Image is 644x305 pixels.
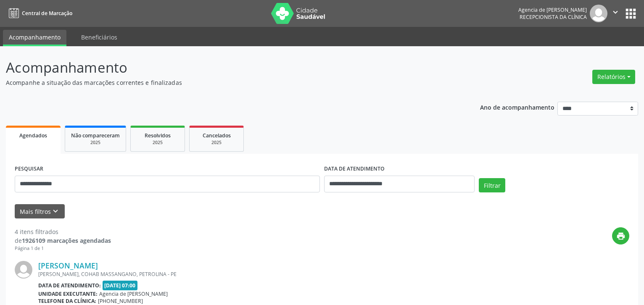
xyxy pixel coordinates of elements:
button: Mais filtroskeyboard_arrow_down [15,204,65,219]
img: img [590,5,607,22]
div: 2025 [137,139,179,146]
i: print [616,231,626,241]
b: Data de atendimento: [38,282,101,289]
button: print [612,227,629,245]
div: Agencia de [PERSON_NAME] [518,6,587,13]
div: [PERSON_NAME], COHAB MASSANGANO, PETROLINA - PE [38,271,503,278]
div: Página 1 de 1 [15,245,111,252]
div: 2025 [195,139,238,146]
a: Acompanhamento [3,30,66,46]
div: 4 itens filtrados [15,227,111,236]
button: Filtrar [479,178,505,192]
span: Agencia de [PERSON_NAME] [99,290,168,297]
span: Cancelados [203,132,231,139]
span: Central de Marcação [22,10,72,17]
span: Resolvidos [145,132,171,139]
button:  [607,5,623,22]
p: Acompanhamento [6,57,449,78]
p: Acompanhe a situação das marcações correntes e finalizadas [6,78,449,87]
p: Ano de acompanhamento [480,102,554,112]
a: Central de Marcação [6,6,72,20]
b: Telefone da clínica: [38,297,96,305]
span: Não compareceram [71,132,120,139]
label: PESQUISAR [15,163,43,176]
strong: 1926109 marcações agendadas [22,237,111,245]
div: de [15,236,111,245]
span: [DATE] 07:00 [103,281,138,290]
span: [PHONE_NUMBER] [98,297,143,305]
i:  [611,8,620,17]
span: Agendados [19,132,47,139]
label: DATA DE ATENDIMENTO [324,163,385,176]
button: apps [623,6,638,21]
a: [PERSON_NAME] [38,261,98,270]
button: Relatórios [592,70,635,84]
div: 2025 [71,139,120,146]
i: keyboard_arrow_down [51,207,60,216]
b: Unidade executante: [38,290,98,297]
a: Beneficiários [75,30,123,45]
span: Recepcionista da clínica [520,13,587,21]
img: img [15,261,32,279]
